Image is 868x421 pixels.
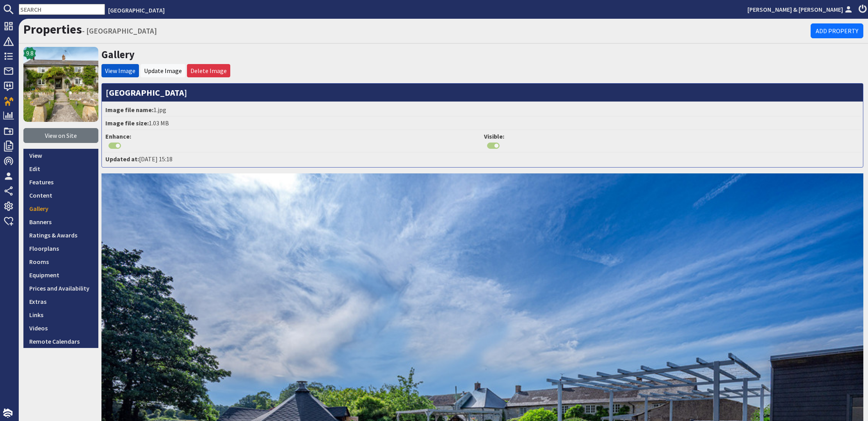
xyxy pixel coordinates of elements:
[23,255,98,268] a: Rooms
[23,228,98,242] a: Ratings & Awards
[105,132,131,140] strong: Enhance:
[484,132,504,140] strong: Visible:
[104,117,861,130] li: 1.03 MB
[23,242,98,255] a: Floorplans
[105,119,149,127] strong: Image file size:
[3,409,12,418] img: staytech_i_w-64f4e8e9ee0a9c174fd5317b4b171b261742d2d393467e5bdba4413f4f884c10.svg
[19,4,105,15] input: SEARCH
[105,106,153,114] strong: Image file name:
[23,175,98,189] a: Features
[23,162,98,175] a: Edit
[105,67,135,75] a: View Image
[23,47,98,122] img: Frog Street's icon
[102,84,863,102] h3: [GEOGRAPHIC_DATA]
[101,48,135,61] a: Gallery
[108,6,165,14] a: [GEOGRAPHIC_DATA]
[23,295,98,308] a: Extras
[26,48,34,58] span: 9.8
[144,67,182,75] a: Update Image
[811,23,863,38] a: Add Property
[23,215,98,228] a: Banners
[23,308,98,321] a: Links
[190,67,227,75] a: Delete Image
[23,128,98,143] a: View on Site
[23,268,98,282] a: Equipment
[23,202,98,215] a: Gallery
[23,21,82,37] a: Properties
[23,189,98,202] a: Content
[104,153,861,165] li: [DATE] 15:18
[23,47,98,122] a: Frog Street's icon9.8
[23,282,98,295] a: Prices and Availability
[23,335,98,348] a: Remote Calendars
[23,321,98,335] a: Videos
[82,26,157,36] small: - [GEOGRAPHIC_DATA]
[104,103,861,117] li: 1.jpg
[747,5,854,14] a: [PERSON_NAME] & [PERSON_NAME]
[23,149,98,162] a: View
[105,155,139,163] strong: Updated at:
